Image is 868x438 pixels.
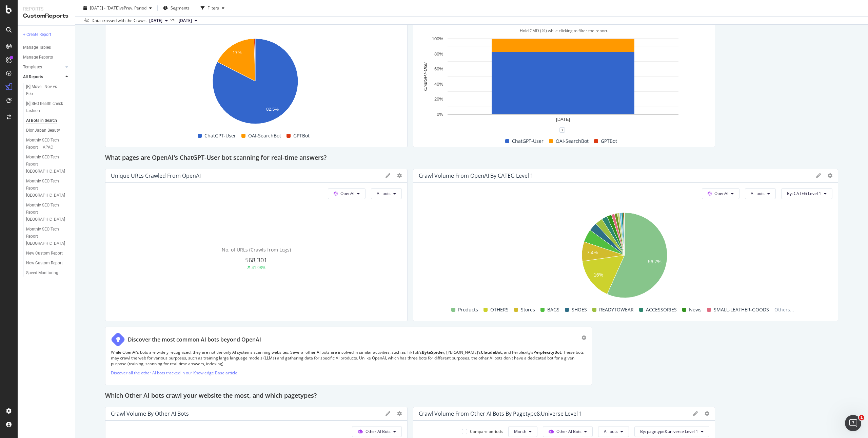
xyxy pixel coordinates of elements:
[105,327,592,385] div: Discover the most common AI bots beyond OpenAIWhile OpenAI’s bots are widely recognized, they are...
[751,191,765,196] span: All bots
[547,306,559,314] span: BAGS
[23,64,42,71] div: Templates
[171,5,190,11] span: Segments
[413,169,839,321] div: Crawl Volume from OpenAI by CATEG Level 1OpenAIAll botsBy: CATEG Level 1A chart.ProductsOTHERSSto...
[26,250,70,257] a: New Custom Report
[111,35,399,130] svg: A chart.
[92,18,146,24] div: Data crossed with the Crawls
[646,306,677,314] span: ACCESSORIES
[105,169,408,321] div: Unique URLs Crawled from OpenAIOpenAIAll botsNo. of URLs (Crawls from Logs)568,30141.98%
[26,178,67,199] div: Monthly SEO Tech Report – JAPAN
[543,426,593,437] button: Other AI Bots
[556,429,581,434] span: Other AI Bots
[26,100,70,114] a: [B] SEO health check fashion
[512,137,544,145] span: ChatGPT-User
[26,127,70,134] a: Dior Japan Beauty
[26,269,70,277] a: Speed Monitoring
[434,66,443,71] text: 60%
[521,306,535,314] span: Stores
[419,35,707,130] svg: A chart.
[434,51,443,57] text: 80%
[111,349,586,367] p: While OpenAI’s bots are widely recognized, they are not the only AI systems scanning websites. Se...
[634,426,709,437] button: By: pagetype&universe Level 1
[598,426,629,437] button: All bots
[198,3,227,14] button: Filters
[26,127,60,134] div: Dior Japan Beauty
[490,306,509,314] span: OTHERS
[781,188,832,199] button: By: CATEG Level 1
[26,154,67,175] div: Monthly SEO Tech Report – Europe
[26,137,66,151] div: Monthly SEO Tech Report – APAC
[204,132,236,140] span: ChatGPT-User
[432,36,443,41] text: 100%
[26,226,67,247] div: Monthly SEO Tech Report – United States
[508,426,537,437] button: Month
[434,97,443,102] text: 20%
[26,226,70,247] a: Monthly SEO Tech Report – [GEOGRAPHIC_DATA]
[26,83,64,97] div: [B] Move : Nov vs Feb
[176,17,200,25] button: [DATE]
[377,191,391,196] span: All bots
[23,12,70,20] div: CustomReports
[859,415,864,420] span: 1
[26,100,65,114] div: [B] SEO health check fashion
[714,306,769,314] span: SMALL-LEATHER-GOODS
[120,5,146,11] span: vs Prev. Period
[601,137,617,145] span: GPTBot
[81,3,155,14] button: [DATE] - [DATE]vsPrev. Period
[604,429,618,434] span: All bots
[111,410,189,417] div: Crawl Volume by Other AI Bots
[352,426,402,437] button: Other AI Bots
[26,250,63,257] div: New Custom Report
[371,188,402,199] button: All bots
[533,349,561,355] strong: PerplexityBot
[26,83,70,97] a: [B] Move : Nov vs Feb
[26,117,57,124] div: AI Bots in Search
[208,5,219,11] div: Filters
[26,117,70,124] a: AI Bots in Search
[105,153,838,163] div: What pages are OpenAI's ChatGPT-User bot scanning for real-time answers?
[105,153,327,163] h2: What pages are OpenAI's ChatGPT-User bot scanning for real-time answers?
[26,260,70,267] a: New Custom Report
[179,18,192,24] span: 2025 Aug. 29th
[419,172,533,179] div: Crawl Volume from OpenAI by CATEG Level 1
[593,272,603,278] text: 16%
[248,132,281,140] span: OAI-SearchBot
[340,191,354,196] span: OpenAI
[423,62,428,91] text: ChatGPT-User
[689,306,702,314] span: News
[599,306,634,314] span: READYTOWEAR
[422,349,444,355] strong: ByteSpider
[328,188,366,199] button: OpenAI
[772,306,797,314] span: Others...
[581,335,586,340] div: gear
[23,54,70,61] a: Manage Reports
[245,256,267,264] span: 568,301
[26,154,70,175] a: Monthly SEO Tech Report – [GEOGRAPHIC_DATA]
[26,260,63,267] div: New Custom Report
[26,202,67,223] div: Monthly SEO Tech Report – KOREA
[556,117,570,122] text: [DATE]
[26,137,70,151] a: Monthly SEO Tech Report – APAC
[572,306,587,314] span: SHOES
[23,44,70,51] a: Manage Tables
[26,269,58,277] div: Speed Monitoring
[149,18,162,24] span: 2025 Sep. 26th
[233,50,241,55] text: 17%
[702,188,739,199] button: OpenAI
[293,132,310,140] span: GPTBot
[714,191,728,196] span: OpenAI
[470,429,503,434] div: Compare periods
[587,250,598,255] text: 7.4%
[23,5,70,12] div: Reports
[419,209,830,304] svg: A chart.
[111,172,201,179] div: Unique URLs Crawled from OpenAI
[128,336,261,344] div: Discover the most common AI bots beyond OpenAI
[419,28,710,34] div: Hold CMD (⌘) while clicking to filter the report.
[23,73,43,81] div: All Reports
[556,137,589,145] span: OAI-SearchBot
[366,429,391,434] span: Other AI Bots
[640,429,698,434] span: By: pagetype&universe Level 1
[23,31,51,38] div: + Create Report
